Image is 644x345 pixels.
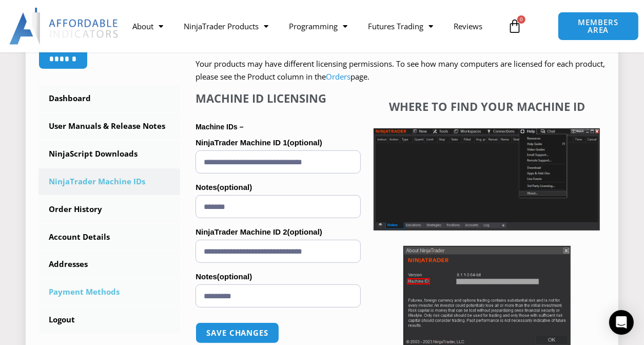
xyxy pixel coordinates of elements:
a: Order History [38,196,180,223]
img: Screenshot 2025-01-17 1155544 | Affordable Indicators – NinjaTrader [374,128,600,231]
div: Open Intercom Messenger [609,310,634,335]
a: Account Details [38,224,180,251]
a: Orders [326,71,350,82]
span: 0 [517,15,525,24]
a: User Manuals & Release Notes [38,113,180,140]
button: Save changes [196,322,279,343]
label: Notes [196,180,361,195]
a: NinjaScript Downloads [38,141,180,167]
a: Logout [38,306,180,333]
span: (optional) [287,138,322,147]
a: MEMBERS AREA [558,12,639,41]
span: (optional) [217,183,252,191]
nav: Menu [123,14,503,38]
a: Dashboard [38,85,180,112]
img: LogoAI | Affordable Indicators – NinjaTrader [9,8,120,45]
a: Programming [279,14,358,38]
a: Reviews [444,14,493,38]
a: 0 [492,11,537,41]
strong: Machine IDs – [196,123,243,131]
span: (optional) [287,227,322,236]
label: NinjaTrader Machine ID 1 [196,135,361,150]
a: NinjaTrader Machine IDs [38,168,180,195]
a: NinjaTrader Products [174,14,279,38]
a: Payment Methods [38,279,180,305]
nav: Account pages [38,85,180,333]
a: About [123,14,174,38]
span: Your products may have different licensing permissions. To see how many computers are licensed fo... [196,59,605,82]
h4: Machine ID Licensing [196,91,361,105]
span: (optional) [217,272,252,281]
label: NinjaTrader Machine ID 2 [196,224,361,240]
span: MEMBERS AREA [569,18,628,34]
a: Addresses [38,251,180,278]
h4: Where to find your Machine ID [374,100,600,113]
a: Futures Trading [358,14,444,38]
label: Notes [196,269,361,284]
